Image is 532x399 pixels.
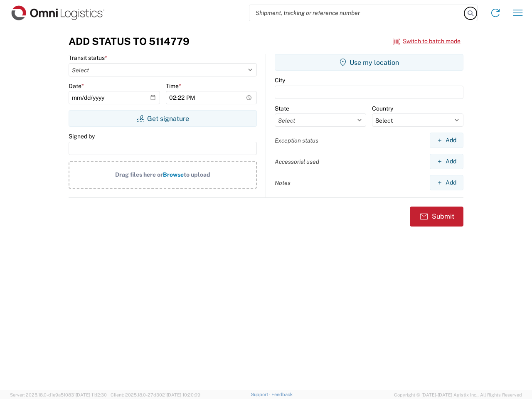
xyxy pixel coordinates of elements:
[430,154,463,169] button: Add
[163,171,184,178] span: Browse
[166,82,181,90] label: Time
[69,133,95,140] label: Signed by
[10,392,107,397] span: Server: 2025.18.0-d1e9a510831
[69,54,107,62] label: Transit status
[184,171,210,178] span: to upload
[372,105,393,112] label: Country
[69,35,190,47] h3: Add Status to 5114779
[275,137,318,144] label: Exception status
[249,5,465,21] input: Shipment, tracking or reference number
[430,175,463,190] button: Add
[251,392,272,397] a: Support
[394,391,522,399] span: Copyright © [DATE]-[DATE] Agistix Inc., All Rights Reserved
[167,392,200,397] span: [DATE] 10:20:09
[393,34,461,48] button: Switch to batch mode
[115,171,163,178] span: Drag files here or
[410,207,463,227] button: Submit
[111,392,200,397] span: Client: 2025.18.0-27d3021
[275,105,289,112] label: State
[76,392,107,397] span: [DATE] 11:12:30
[275,76,285,84] label: City
[271,392,293,397] a: Feedback
[69,82,84,90] label: Date
[430,133,463,148] button: Add
[69,110,257,127] button: Get signature
[275,54,463,71] button: Use my location
[275,179,291,187] label: Notes
[275,158,319,165] label: Accessorial used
